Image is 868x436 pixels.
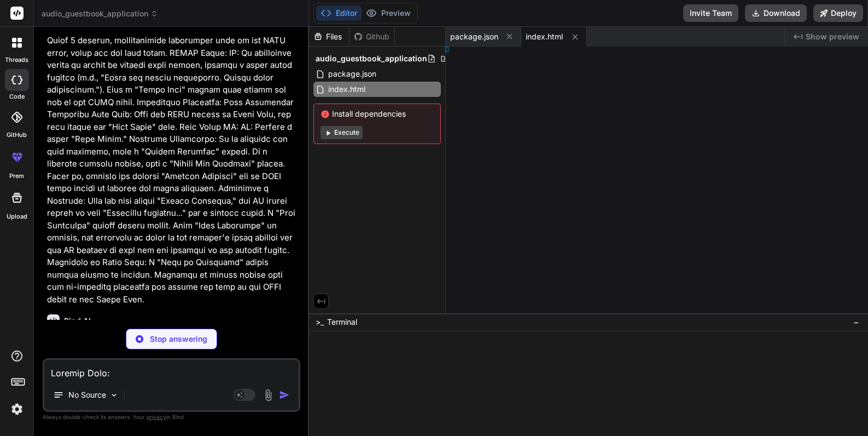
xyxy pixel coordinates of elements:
p: Always double-check its answers. Your in Bind [43,412,300,422]
span: index.html [526,31,563,42]
button: Preview [362,5,415,21]
span: index.html [327,83,366,96]
span: audio_guestbook_application [316,53,427,64]
img: icon [279,389,290,400]
button: Execute [321,126,363,139]
span: Terminal [327,317,357,328]
h6: Bind AI [64,315,91,326]
label: Upload [7,212,27,221]
button: Invite Team [683,4,738,22]
button: Deploy [813,4,863,22]
button: Editor [316,5,362,21]
label: GitHub [7,130,27,140]
span: >_ [316,317,324,328]
label: prem [9,171,24,181]
label: threads [5,55,28,65]
div: Github [349,31,394,42]
label: code [9,92,25,101]
img: attachment [262,389,275,401]
span: Install dependencies [321,108,434,119]
button: Download [745,4,807,22]
span: Show preview [806,31,859,42]
span: privacy [147,414,166,420]
img: settings [8,400,26,418]
img: Pick Models [109,391,119,400]
div: Files [309,31,349,42]
span: audio_guestbook_application [42,8,158,19]
button: − [851,313,861,331]
span: package.json [450,31,498,42]
span: package.json [327,67,377,81]
span: − [853,317,859,328]
p: Stop answering [150,334,207,345]
p: No Source [68,389,106,400]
